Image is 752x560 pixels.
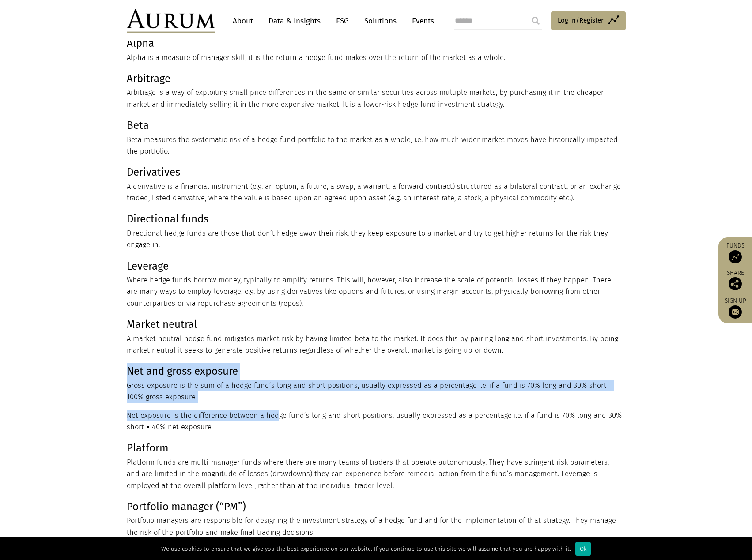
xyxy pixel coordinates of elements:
strong: Arbitrage [127,72,170,85]
a: Data & Insights [264,13,325,29]
a: Funds [723,242,748,263]
strong: Beta [127,119,149,132]
a: Sign up [723,297,748,319]
p: Beta measures the systematic risk of a hedge fund portfolio to the market as a whole, i.e. how mu... [127,117,624,157]
a: About [228,13,257,29]
img: Sign up to our newsletter [729,305,742,319]
a: Events [408,13,434,29]
p: Alpha is a measure of manager skill, it is the return a hedge fund makes over the return of the m... [127,35,624,64]
div: Share [723,270,748,290]
strong: Leverage [127,260,169,272]
p: Where hedge funds borrow money, typically to amplify returns. This will, however, also increase t... [127,258,624,310]
img: Aurum [127,9,215,33]
img: Share this post [729,277,742,290]
p: Net exposure is the difference between a hedge fund’s long and short positions, usually expressed... [127,410,624,433]
p: A market neutral hedge fund mitigates market risk by having limited beta to the market. It does t... [127,316,624,356]
p: A derivative is a financial instrument (e.g. an option, a future, a swap, a warrant, a forward co... [127,164,624,204]
span: Log in/Register [558,15,604,26]
div: Ok [575,542,591,556]
strong: Portfolio manager (“PM”) [127,500,246,513]
p: Directional hedge funds are those that don’t hedge away their risk, they keep exposure to a marke... [127,210,624,251]
strong: Platform [127,442,169,454]
strong: Market neutral [127,318,197,331]
strong: Directional funds [127,213,208,225]
a: ESG [332,13,353,29]
a: Solutions [360,13,401,29]
input: Submit [527,12,544,30]
strong: Alpha [127,37,154,49]
strong: Derivatives [127,166,180,178]
strong: Net and gross exposure [127,365,238,377]
p: Arbitrage is a way of exploiting small price differences in the same or similar securities across... [127,70,624,110]
p: Portfolio managers are responsible for designing the investment strategy of a hedge fund and for ... [127,498,624,538]
p: Gross exposure is the sum of a hedge fund’s long and short positions, usually expressed as a perc... [127,363,624,403]
a: Log in/Register [551,11,626,30]
p: Platform funds are multi-manager funds where there are many teams of traders that operate autonom... [127,440,624,492]
img: Access Funds [729,250,742,263]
